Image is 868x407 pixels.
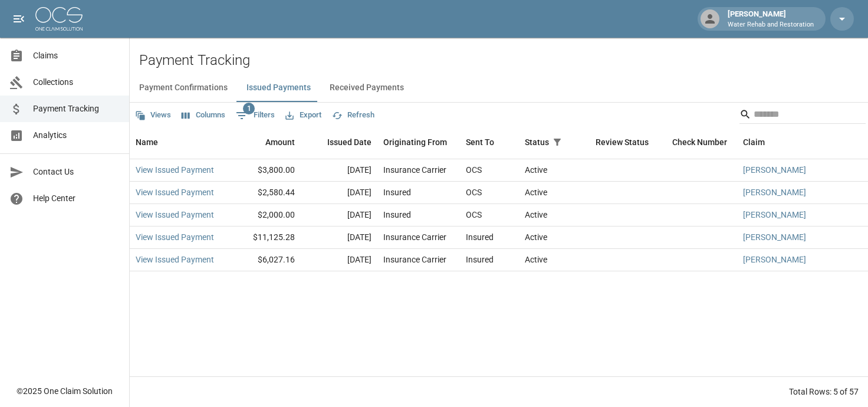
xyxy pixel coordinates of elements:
[33,50,120,62] span: Claims
[33,192,120,205] span: Help Center
[33,103,120,115] span: Payment Tracking
[224,126,301,159] div: Amount
[525,254,547,265] div: Active
[33,129,120,142] span: Analytics
[743,126,765,159] div: Claim
[224,204,301,227] div: $2,000.00
[466,254,494,265] div: Insured
[301,249,377,271] div: [DATE]
[525,231,547,243] div: Active
[320,74,413,102] button: Received Payments
[282,106,324,124] button: Export
[327,126,371,159] div: Issued Date
[329,106,377,124] button: Refresh
[743,164,806,176] a: [PERSON_NAME]
[383,164,446,176] div: Insurance Carrier
[17,385,113,397] div: © 2025 One Claim Solution
[460,126,519,159] div: Sent To
[525,164,547,176] div: Active
[383,209,411,221] div: Insured
[525,126,549,159] div: Status
[130,126,224,159] div: Name
[136,186,214,198] a: View Issued Payment
[590,126,666,159] div: Review Status
[132,106,174,124] button: Views
[139,52,868,69] h2: Payment Tracking
[301,182,377,204] div: [DATE]
[383,231,446,243] div: Insurance Carrier
[466,164,482,176] div: OCS
[130,74,868,102] div: dynamic tabs
[224,182,301,204] div: $2,580.44
[383,186,411,198] div: Insured
[723,8,818,29] div: [PERSON_NAME]
[565,134,582,150] button: Sort
[130,74,237,102] button: Payment Confirmations
[224,227,301,249] div: $11,125.28
[224,159,301,182] div: $3,800.00
[136,209,214,221] a: View Issued Payment
[33,76,120,88] span: Collections
[136,254,214,265] a: View Issued Payment
[466,126,494,159] div: Sent To
[596,126,649,159] div: Review Status
[301,159,377,182] div: [DATE]
[383,254,446,265] div: Insurance Carrier
[179,106,228,124] button: Select columns
[33,166,120,178] span: Contact Us
[224,249,301,271] div: $6,027.16
[743,186,806,198] a: [PERSON_NAME]
[35,7,83,31] img: ocs-logo-white-transparent.png
[243,103,255,114] span: 1
[525,186,547,198] div: Active
[301,204,377,227] div: [DATE]
[466,209,482,221] div: OCS
[519,126,590,159] div: Status
[301,227,377,249] div: [DATE]
[265,126,295,159] div: Amount
[666,126,737,159] div: Check Number
[525,209,547,221] div: Active
[233,106,278,125] button: Show filters
[237,74,320,102] button: Issued Payments
[743,254,806,265] a: [PERSON_NAME]
[743,209,806,221] a: [PERSON_NAME]
[136,126,158,159] div: Name
[466,231,494,243] div: Insured
[549,134,565,150] button: Show filters
[7,7,31,31] button: open drawer
[136,231,214,243] a: View Issued Payment
[672,126,727,159] div: Check Number
[377,126,460,159] div: Originating From
[301,126,377,159] div: Issued Date
[743,231,806,243] a: [PERSON_NAME]
[739,105,866,126] div: Search
[728,20,814,30] p: Water Rehab and Restoration
[549,134,565,150] div: 1 active filter
[136,164,214,176] a: View Issued Payment
[789,386,859,398] div: Total Rows: 5 of 57
[466,186,482,198] div: OCS
[383,126,447,159] div: Originating From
